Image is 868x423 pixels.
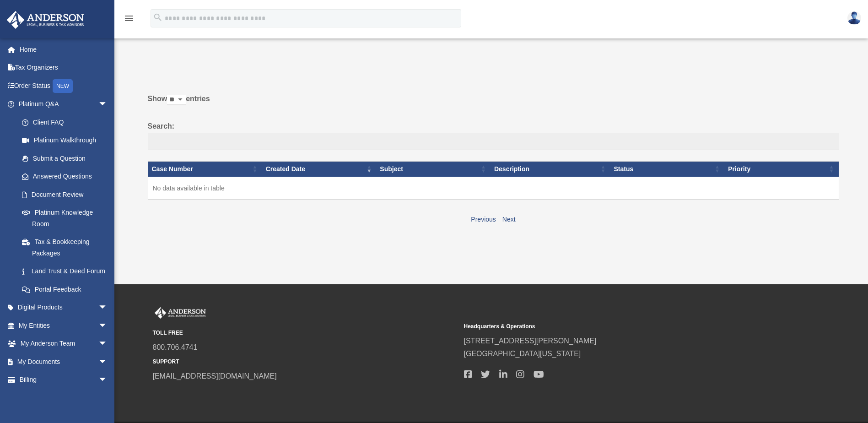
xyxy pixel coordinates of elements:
[13,185,117,204] a: Document Review
[6,316,121,335] a: My Entitiesarrow_drop_down
[464,350,581,358] a: [GEOGRAPHIC_DATA][US_STATE]
[6,298,121,317] a: Digital Productsarrow_drop_down
[13,262,117,281] a: Land Trust & Deed Forum
[98,335,117,353] span: arrow_drop_down
[153,372,277,380] a: [EMAIL_ADDRESS][DOMAIN_NAME]
[153,343,198,351] a: 800.706.4741
[167,95,186,105] select: Showentries
[98,316,117,335] span: arrow_drop_down
[847,11,861,25] img: User Pic
[376,161,491,177] th: Subject: activate to sort column ascending
[153,12,163,22] i: search
[13,233,117,262] a: Tax & Bookkeeping Packages
[148,161,262,177] th: Case Number: activate to sort column ascending
[148,133,839,150] input: Search:
[153,307,208,319] img: Anderson Advisors Platinum Portal
[53,79,73,93] div: NEW
[464,337,597,345] a: [STREET_ADDRESS][PERSON_NAME]
[502,216,516,223] a: Next
[148,120,839,150] label: Search:
[13,149,117,168] a: Submit a Question
[98,352,117,371] span: arrow_drop_down
[6,389,121,407] a: Video Training
[6,335,121,353] a: My Anderson Teamarrow_drop_down
[98,95,117,114] span: arrow_drop_down
[13,280,117,298] a: Portal Feedback
[6,59,121,77] a: Tax Organizers
[13,204,117,233] a: Platinum Knowledge Room
[153,328,458,338] small: TOLL FREE
[13,131,117,150] a: Platinum Walkthrough
[153,357,458,367] small: SUPPORT
[13,168,112,186] a: Answered Questions
[471,216,496,223] a: Previous
[610,161,725,177] th: Status: activate to sort column ascending
[6,95,117,114] a: Platinum Q&Aarrow_drop_down
[6,352,121,371] a: My Documentsarrow_drop_down
[724,161,839,177] th: Priority: activate to sort column ascending
[6,40,121,59] a: Home
[13,113,117,131] a: Client FAQ
[148,177,839,200] td: No data available in table
[124,16,135,24] a: menu
[124,13,135,24] i: menu
[6,76,121,95] a: Order StatusNEW
[464,322,769,331] small: Headquarters & Operations
[148,92,839,114] label: Show entries
[6,371,121,389] a: Billingarrow_drop_down
[262,161,377,177] th: Created Date: activate to sort column ascending
[98,371,117,390] span: arrow_drop_down
[98,298,117,317] span: arrow_drop_down
[491,161,610,177] th: Description: activate to sort column ascending
[4,11,87,29] img: Anderson Advisors Platinum Portal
